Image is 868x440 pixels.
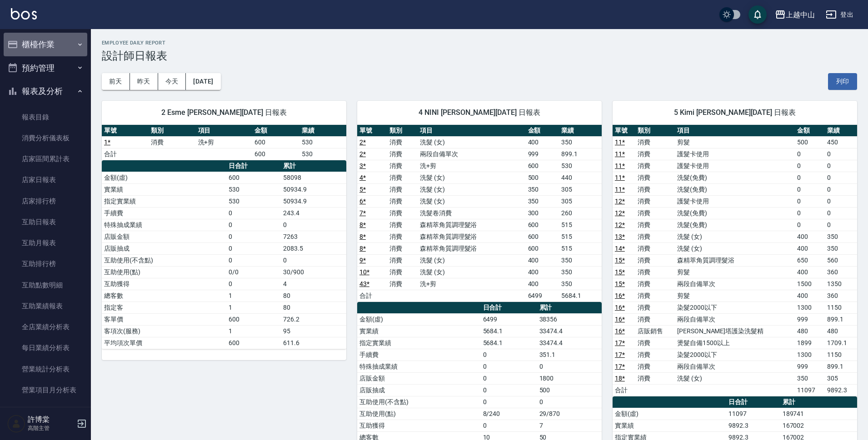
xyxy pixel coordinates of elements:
[281,313,346,325] td: 726.2
[526,148,559,160] td: 999
[613,125,857,396] table: a dense table
[252,136,299,148] td: 600
[635,136,675,148] td: 消費
[726,408,780,420] td: 11097
[635,313,675,325] td: 消費
[102,290,226,302] td: 總客數
[4,169,87,190] a: 店家日報表
[559,136,602,148] td: 350
[481,384,537,396] td: 0
[825,313,857,325] td: 899.1
[675,361,795,372] td: 兩段自備單次
[357,408,481,420] td: 互助使用(點)
[537,420,602,431] td: 7
[4,316,87,337] a: 全店業績分析表
[795,313,825,325] td: 999
[825,361,857,372] td: 899.1
[102,337,226,349] td: 平均項次單價
[675,372,795,384] td: 洗髮 (女)
[281,183,346,195] td: 50934.9
[559,219,602,231] td: 515
[368,108,591,117] span: 4 NINI [PERSON_NAME][DATE] 日報表
[418,136,526,148] td: 洗髮 (女)
[387,266,417,278] td: 消費
[537,372,602,384] td: 1800
[130,73,158,90] button: 昨天
[795,160,825,172] td: 0
[4,380,87,400] a: 營業項目月分析表
[635,349,675,361] td: 消費
[102,49,857,62] h3: 設計師日報表
[559,172,602,183] td: 440
[795,242,825,254] td: 400
[418,195,526,207] td: 洗髮 (女)
[795,361,825,372] td: 999
[281,278,346,290] td: 4
[675,231,795,242] td: 洗髮 (女)
[635,302,675,313] td: 消費
[635,207,675,219] td: 消費
[281,195,346,207] td: 50934.9
[4,232,87,253] a: 互助月報表
[226,207,281,219] td: 0
[613,125,635,137] th: 單號
[559,242,602,254] td: 515
[281,231,346,242] td: 7263
[481,349,537,361] td: 0
[281,254,346,266] td: 0
[825,195,857,207] td: 0
[357,325,481,337] td: 實業績
[795,278,825,290] td: 1500
[4,337,87,358] a: 每日業績分析表
[795,219,825,231] td: 0
[675,219,795,231] td: 洗髮(免費)
[281,242,346,254] td: 2083.5
[357,372,481,384] td: 店販金額
[825,337,857,349] td: 1709.1
[418,207,526,219] td: 洗髮卷消費
[635,242,675,254] td: 消費
[675,183,795,195] td: 洗髮(免費)
[795,384,825,396] td: 11097
[158,73,186,90] button: 今天
[675,172,795,183] td: 洗髮(免費)
[795,302,825,313] td: 1300
[675,278,795,290] td: 兩段自備單次
[281,219,346,231] td: 0
[226,183,281,195] td: 530
[559,266,602,278] td: 350
[559,148,602,160] td: 899.1
[559,125,602,137] th: 業績
[526,160,559,172] td: 600
[481,313,537,325] td: 6499
[635,195,675,207] td: 消費
[186,73,220,90] button: [DATE]
[635,266,675,278] td: 消費
[481,372,537,384] td: 0
[635,172,675,183] td: 消費
[481,325,537,337] td: 5684.1
[387,207,417,219] td: 消費
[102,125,149,137] th: 單號
[795,148,825,160] td: 0
[226,254,281,266] td: 0
[281,207,346,219] td: 243.4
[299,125,346,137] th: 業績
[675,242,795,254] td: 洗髮 (女)
[226,242,281,254] td: 0
[624,108,846,117] span: 5 Kimi [PERSON_NAME][DATE] 日報表
[825,278,857,290] td: 1350
[675,266,795,278] td: 剪髮
[675,313,795,325] td: 兩段自備單次
[196,136,253,148] td: 洗+剪
[102,313,226,325] td: 客單價
[418,278,526,290] td: 洗+剪
[102,302,226,313] td: 指定客
[675,136,795,148] td: 剪髮
[526,266,559,278] td: 400
[281,266,346,278] td: 30/900
[526,172,559,183] td: 500
[357,313,481,325] td: 金額(虛)
[481,408,537,420] td: 8/240
[675,302,795,313] td: 染髮2000以下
